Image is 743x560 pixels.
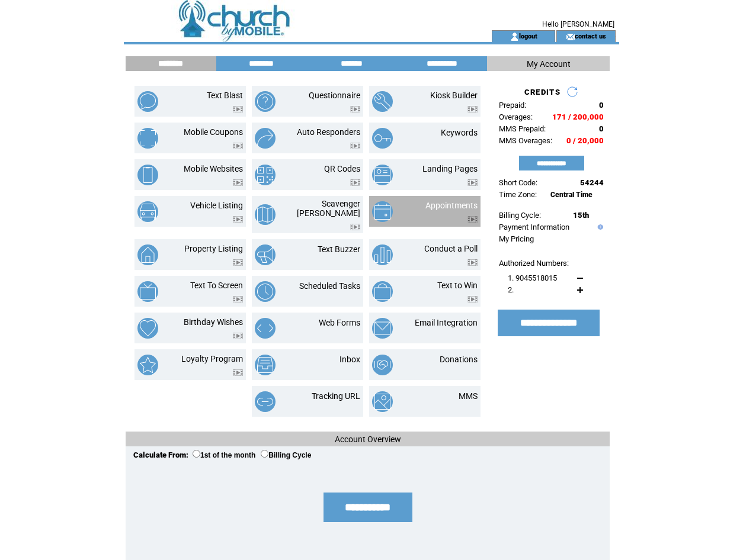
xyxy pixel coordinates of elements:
[233,259,243,266] img: video.png
[499,223,569,231] a: Payment Information
[566,136,604,145] span: 0 / 20,000
[580,178,604,187] span: 54244
[350,179,360,186] img: video.png
[422,164,478,173] a: Landing Pages
[297,199,360,218] a: Scavenger [PERSON_NAME]
[467,296,478,302] img: video.png
[261,450,268,458] input: Billing Cycle
[372,355,393,375] img: donations.png
[437,281,478,290] a: Text to Win
[499,259,569,268] span: Authorized Numbers:
[255,244,276,265] img: text-buzzer.png
[340,355,360,364] a: Inbox
[233,296,243,302] img: video.png
[372,244,393,265] img: conduct-a-poll.png
[297,127,360,137] a: Auto Responders
[595,224,603,230] img: help.gif
[137,244,158,265] img: property-listing.png
[184,317,243,327] a: Birthday Wishes
[133,450,188,459] span: Calculate From:
[372,391,393,412] img: mms.png
[137,128,158,149] img: mobile-coupons.png
[575,32,606,40] a: contact us
[181,354,243,363] a: Loyalty Program
[312,391,360,401] a: Tracking URL
[137,91,158,112] img: text-blast.png
[233,179,243,186] img: video.png
[467,259,478,266] img: video.png
[193,450,200,458] input: 1st of the month
[372,91,393,112] img: kiosk-builder.png
[233,216,243,223] img: video.png
[425,201,478,210] a: Appointments
[137,165,158,185] img: mobile-websites.png
[184,164,243,173] a: Mobile Websites
[255,165,276,185] img: qr-codes.png
[499,124,546,133] span: MMS Prepaid:
[550,191,593,199] span: Central Time
[430,91,478,100] a: Kiosk Builder
[566,32,575,41] img: contact_us_icon.gif
[255,391,276,412] img: tracking-url.png
[467,216,478,223] img: video.png
[499,112,533,121] span: Overages:
[137,318,158,339] img: birthday-wishes.png
[499,190,537,199] span: Time Zone:
[319,318,360,327] a: Web Forms
[599,101,604,110] span: 0
[233,333,243,339] img: video.png
[499,136,552,145] span: MMS Overages:
[350,224,360,230] img: video.png
[190,281,243,290] a: Text To Screen
[424,244,478,253] a: Conduct a Poll
[137,281,158,302] img: text-to-screen.png
[233,143,243,149] img: video.png
[335,435,401,444] span: Account Overview
[467,179,478,186] img: video.png
[137,355,158,375] img: loyalty-program.png
[184,244,243,253] a: Property Listing
[552,112,604,121] span: 171 / 200,000
[524,88,561,96] span: CREDITS
[415,318,478,327] a: Email Integration
[573,211,589,220] span: 15th
[207,91,243,100] a: Text Blast
[499,211,541,220] span: Billing Cycle:
[350,143,360,149] img: video.png
[233,106,243,112] img: video.png
[508,273,557,282] span: 1. 9045518015
[255,204,276,225] img: scavenger-hunt.png
[255,355,276,375] img: inbox.png
[372,201,393,222] img: appointments.png
[255,91,276,112] img: questionnaire.png
[519,32,537,40] a: logout
[372,281,393,302] img: text-to-win.png
[193,451,255,459] label: 1st of the month
[372,128,393,149] img: keywords.png
[499,234,534,243] a: My Pricing
[255,318,276,339] img: web-forms.png
[599,124,604,133] span: 0
[440,355,478,364] a: Donations
[510,32,519,41] img: account_icon.gif
[499,178,537,187] span: Short Code:
[441,128,478,137] a: Keywords
[184,127,243,137] a: Mobile Coupons
[527,59,571,69] span: My Account
[459,391,478,401] a: MMS
[190,201,243,210] a: Vehicle Listing
[233,369,243,376] img: video.png
[309,91,360,100] a: Questionnaire
[261,451,311,459] label: Billing Cycle
[318,244,360,254] a: Text Buzzer
[499,101,526,110] span: Prepaid:
[467,106,478,112] img: video.png
[324,164,360,173] a: QR Codes
[137,201,158,222] img: vehicle-listing.png
[372,165,393,185] img: landing-pages.png
[299,281,360,291] a: Scheduled Tasks
[372,318,393,339] img: email-integration.png
[255,281,276,302] img: scheduled-tasks.png
[508,285,514,294] span: 2.
[255,128,276,149] img: auto-responders.png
